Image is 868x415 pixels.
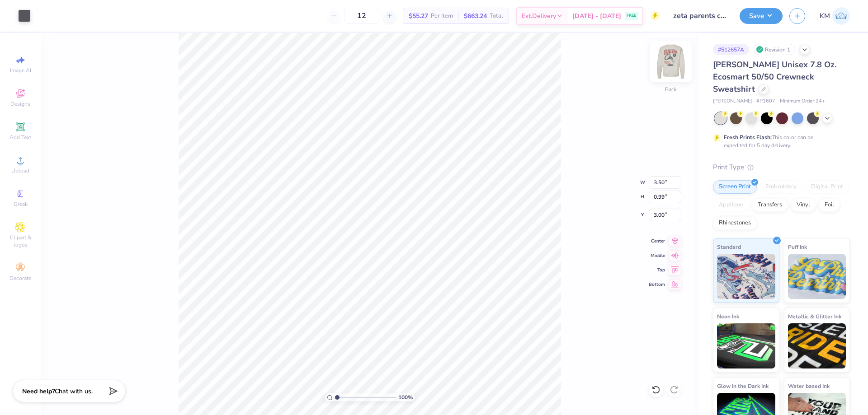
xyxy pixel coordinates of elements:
[572,11,621,21] span: [DATE] - [DATE]
[344,8,379,24] input: – –
[724,134,772,141] strong: Fresh Prints Flash:
[832,7,850,25] img: Karl Michael Narciza
[713,216,757,230] div: Rhinestones
[791,198,816,212] div: Vinyl
[55,387,93,396] span: Chat with us.
[713,180,757,194] div: Screen Print
[805,180,849,194] div: Digital Print
[464,11,487,21] span: $663.24
[10,100,30,107] span: Designs
[820,7,850,25] a: KM
[10,67,31,74] span: Image AI
[431,11,453,21] span: Per Item
[649,238,665,244] span: Center
[752,198,788,212] div: Transfers
[819,198,840,212] div: Foil
[627,13,636,19] span: FREE
[713,98,752,105] span: [PERSON_NAME]
[490,11,503,21] span: Total
[788,254,846,299] img: Puff Ink
[11,167,29,174] span: Upload
[713,198,749,212] div: Applique
[22,387,55,396] strong: Need help?
[14,201,28,208] span: Greek
[398,393,413,401] span: 100 %
[759,180,802,194] div: Embroidery
[788,323,846,368] img: Metallic & Glitter Ink
[717,323,775,368] img: Neon Ink
[713,162,850,173] div: Print Type
[788,381,830,391] span: Water based Ink
[740,8,783,24] button: Save
[724,133,835,149] div: This color can be expedited for 5 day delivery.
[756,98,775,105] span: # P1607
[649,281,665,288] span: Bottom
[717,254,775,299] img: Standard
[409,11,428,21] span: $55.27
[522,11,556,21] span: Est. Delivery
[713,59,836,94] span: [PERSON_NAME] Unisex 7.8 Oz. Ecosmart 50/50 Crewneck Sweatshirt
[9,134,31,141] span: Add Text
[713,44,749,55] div: # 512657A
[820,11,830,21] span: KM
[9,275,31,282] span: Decorate
[717,381,769,391] span: Glow in the Dark Ink
[653,43,689,79] img: Back
[788,312,841,321] span: Metallic & Glitter Ink
[649,267,665,273] span: Top
[780,98,825,105] span: Minimum Order: 24 +
[788,242,807,252] span: Puff Ink
[717,312,739,321] span: Neon Ink
[649,252,665,259] span: Middle
[717,242,741,252] span: Standard
[754,44,795,55] div: Revision 1
[666,7,733,25] input: Untitled Design
[5,234,36,248] span: Clipart & logos
[665,85,677,93] div: Back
